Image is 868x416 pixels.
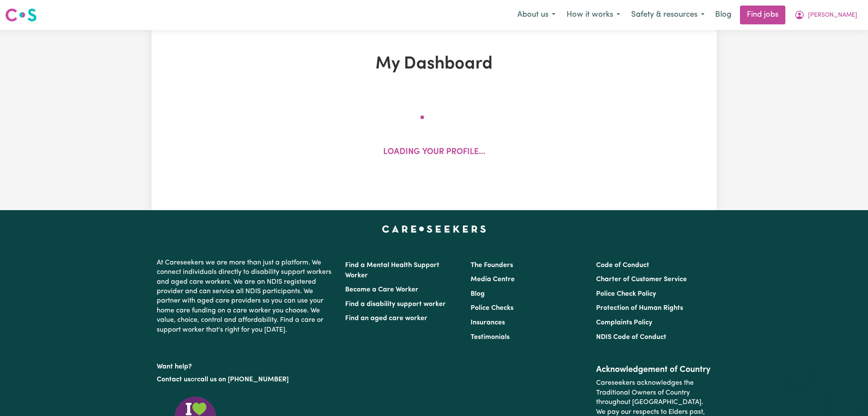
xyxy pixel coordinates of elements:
a: The Founders [471,262,513,269]
a: Find an aged care worker [345,315,427,322]
iframe: Button to launch messaging window [834,382,861,409]
p: Loading your profile... [383,146,485,159]
a: Find a Mental Health Support Worker [345,262,439,279]
p: At Careseekers we are more than just a platform. We connect individuals directly to disability su... [157,255,335,338]
a: Police Check Policy [596,291,656,297]
iframe: Close message [789,361,806,378]
a: Complaints Policy [596,319,652,326]
a: Charter of Customer Service [596,276,687,283]
a: Contact us [157,376,191,383]
a: Become a Care Worker [345,286,418,293]
img: Careseekers logo [5,7,37,23]
h1: My Dashboard [251,54,617,74]
a: Code of Conduct [596,262,649,269]
a: Insurances [471,319,505,326]
button: My Account [789,6,863,24]
a: Protection of Human Rights [596,305,683,312]
a: Find a disability support worker [345,301,446,308]
p: Want help? [157,359,335,371]
a: Careseekers logo [5,5,37,25]
a: Testimonials [471,334,510,341]
a: Blog [710,6,737,24]
a: Media Centre [471,276,515,283]
a: Find jobs [740,6,785,24]
a: Careseekers home page [382,226,486,232]
a: NDIS Code of Conduct [596,334,666,341]
a: Blog [471,291,485,297]
span: [PERSON_NAME] [808,11,857,20]
a: Police Checks [471,305,513,312]
button: How it works [561,6,626,24]
button: Safety & resources [626,6,710,24]
button: About us [512,6,561,24]
p: or [157,371,335,388]
h2: Acknowledgement of Country [596,365,711,375]
a: call us on [PHONE_NUMBER] [197,376,289,383]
